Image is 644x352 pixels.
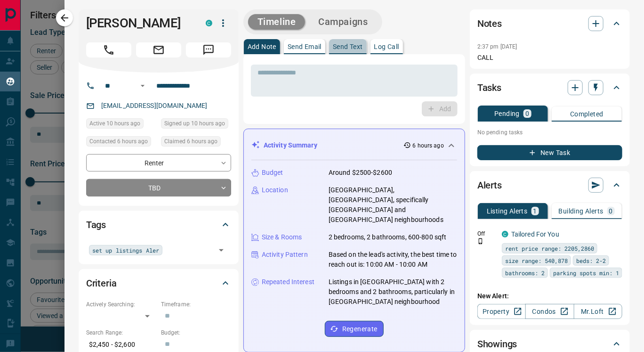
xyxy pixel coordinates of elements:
[248,14,306,30] button: Timeline
[206,20,212,26] div: condos.ca
[86,217,106,232] h2: Tags
[477,304,526,319] a: Property
[86,272,231,295] div: Criteria
[86,16,192,31] h1: [PERSON_NAME]
[86,276,117,291] h2: Criteria
[553,268,619,278] span: parking spots min: 1
[262,277,314,287] p: Repeated Interest
[248,43,276,50] p: Add Note
[477,145,622,160] button: New Task
[533,208,537,214] p: 1
[264,140,317,150] p: Activity Summary
[477,16,502,31] h2: Notes
[477,291,622,301] p: New Alert:
[89,137,148,146] span: Contacted 6 hours ago
[215,244,228,257] button: Open
[164,119,225,128] span: Signed up 10 hours ago
[86,118,156,131] div: Mon Sep 15 2025
[374,43,399,50] p: Log Call
[477,12,622,35] div: Notes
[329,277,457,307] p: Listings in [GEOGRAPHIC_DATA] with 2 bedrooms and 2 bathrooms, particularly in [GEOGRAPHIC_DATA] ...
[511,230,559,238] a: Tailored For You
[251,137,457,154] div: Activity Summary6 hours ago
[477,125,622,139] p: No pending tasks
[161,300,231,309] p: Timeframe:
[505,244,594,253] span: rent price range: 2205,2860
[101,102,208,109] a: [EMAIL_ADDRESS][DOMAIN_NAME]
[609,208,613,214] p: 0
[477,178,502,193] h2: Alerts
[576,256,606,265] span: beds: 2-2
[477,43,517,50] p: 2:37 pm [DATE]
[186,42,231,57] span: Message
[137,80,148,91] button: Open
[262,168,283,178] p: Budget
[136,42,181,57] span: Email
[86,179,231,196] div: TBD
[92,246,159,255] span: set up listings Aler
[329,232,447,242] p: 2 bedrooms, 2 bathrooms, 600-800 sqft
[161,328,231,337] p: Budget:
[164,137,217,146] span: Claimed 6 hours ago
[325,321,384,337] button: Regenerate
[502,231,508,237] div: condos.ca
[477,174,622,196] div: Alerts
[505,256,568,265] span: size range: 540,878
[505,268,545,278] span: bathrooms: 2
[262,185,288,195] p: Location
[570,111,604,117] p: Completed
[477,336,517,352] h2: Showings
[574,304,622,319] a: Mr.Loft
[413,141,444,150] p: 6 hours ago
[262,250,308,260] p: Activity Pattern
[559,208,604,214] p: Building Alerts
[89,119,140,128] span: Active 10 hours ago
[525,110,529,117] p: 0
[329,250,457,270] p: Based on the lead's activity, the best time to reach out is: 10:00 AM - 10:00 AM
[477,53,622,63] p: CALL
[86,136,156,149] div: Mon Sep 15 2025
[477,76,622,99] div: Tasks
[86,213,231,236] div: Tags
[262,232,302,242] p: Size & Rooms
[487,208,528,214] p: Listing Alerts
[333,43,363,50] p: Send Text
[329,185,457,225] p: [GEOGRAPHIC_DATA], [GEOGRAPHIC_DATA], specifically [GEOGRAPHIC_DATA] and [GEOGRAPHIC_DATA] neighb...
[494,110,520,117] p: Pending
[161,136,231,149] div: Mon Sep 15 2025
[86,300,156,309] p: Actively Searching:
[477,80,501,95] h2: Tasks
[477,229,496,238] p: Off
[86,42,131,57] span: Call
[86,328,156,337] p: Search Range:
[309,14,377,30] button: Campaigns
[477,238,484,245] svg: Push Notification Only
[329,168,392,178] p: Around $2500-$2600
[161,118,231,131] div: Mon Sep 15 2025
[525,304,574,319] a: Condos
[86,154,231,172] div: Renter
[288,43,322,50] p: Send Email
